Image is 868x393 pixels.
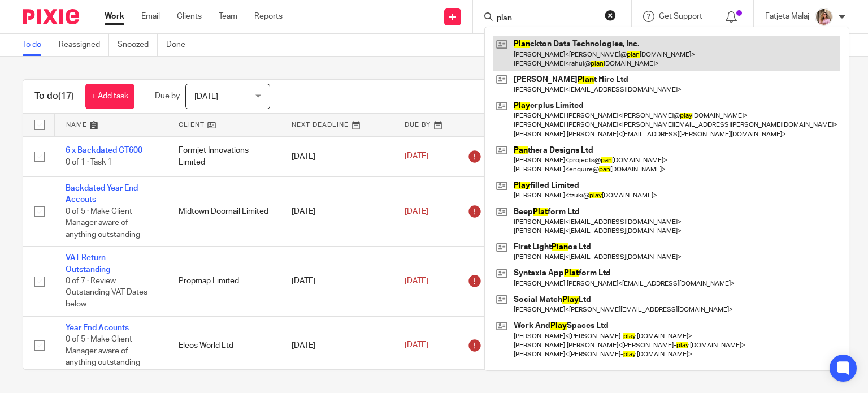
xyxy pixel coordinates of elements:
a: Snoozed [118,34,158,56]
a: Year End Acounts [66,324,129,332]
img: MicrosoftTeams-image%20(5).png [815,8,833,26]
a: Team [219,11,237,22]
span: [DATE] [405,208,428,215]
a: 6 x Backdated CT600 [66,146,142,154]
td: [DATE] [280,176,393,246]
td: [DATE] [280,247,393,316]
span: Get Support [659,12,702,20]
h1: To do [34,90,74,102]
span: [DATE] [405,277,428,285]
td: [DATE] [280,316,393,374]
a: Email [141,11,160,22]
a: Reports [254,11,283,22]
a: + Add task [85,84,134,109]
span: [DATE] [194,93,218,101]
a: VAT Return - Outstanding [66,254,110,273]
span: [DATE] [405,153,428,161]
span: 0 of 5 · Make Client Manager aware of anything outstanding [66,208,140,239]
a: Done [166,34,194,56]
span: 0 of 1 · Task 1 [66,158,112,166]
td: Eleos World Ltd [167,316,280,374]
a: Work [105,11,124,22]
button: Clear [605,10,616,21]
img: Pixie [23,9,79,24]
a: To do [23,34,50,56]
td: Midtown Doornail Limited [167,176,280,246]
p: Fatjeta Malaj [765,11,809,22]
td: Propmap Limited [167,247,280,316]
span: (17) [58,92,74,101]
span: 0 of 7 · Review Outstanding VAT Dates below [66,277,147,308]
td: [DATE] [280,136,393,176]
a: Backdated Year End Accouts [66,184,138,204]
span: [DATE] [405,341,428,349]
a: Clients [177,11,202,22]
input: Search [496,14,597,24]
span: 0 of 5 · Make Client Manager aware of anything outstanding [66,335,140,366]
td: Formjet Innovations Limited [167,136,280,176]
a: Reassigned [59,34,109,56]
p: Due by [155,90,180,102]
